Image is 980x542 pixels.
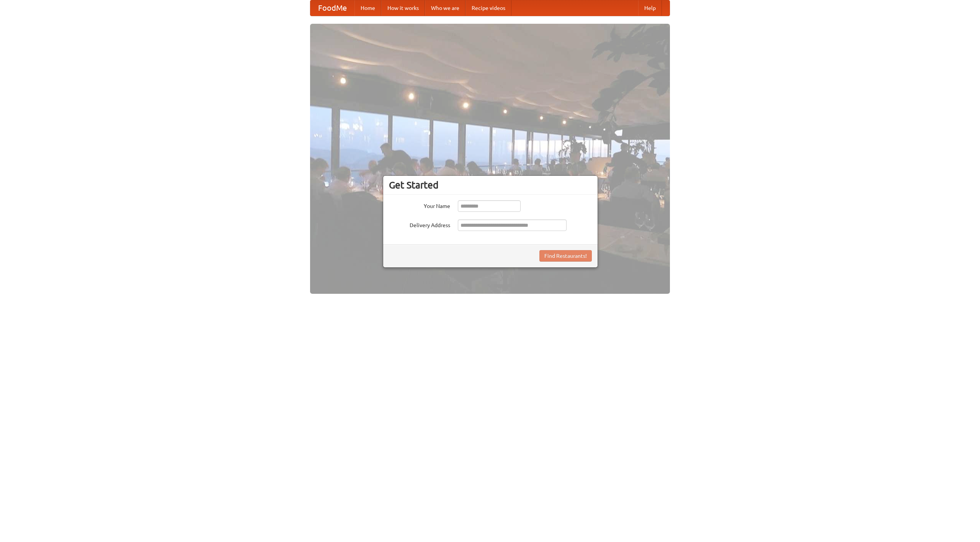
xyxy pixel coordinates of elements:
button: Find Restaurants! [539,250,592,262]
label: Your Name [389,200,450,210]
h3: Get Started [389,179,592,191]
a: FoodMe [310,0,354,16]
a: Home [354,0,381,16]
a: How it works [381,0,425,16]
a: Who we are [425,0,465,16]
a: Recipe videos [465,0,511,16]
a: Help [638,0,662,16]
label: Delivery Address [389,219,450,229]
